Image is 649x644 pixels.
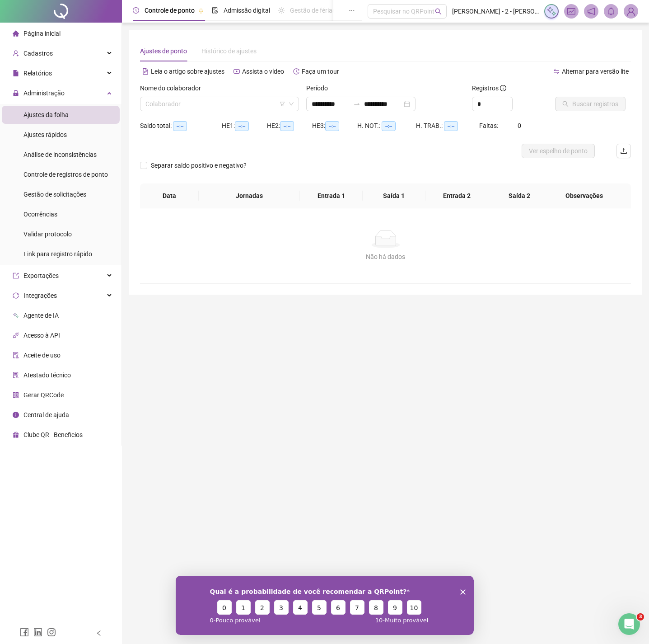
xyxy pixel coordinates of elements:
span: ellipsis [349,7,355,14]
span: --:-- [235,121,249,131]
span: Relatórios [23,70,52,77]
footer: QRPoint © 2025 - 2.93.1 - [122,612,649,644]
span: --:-- [444,121,458,131]
span: filter [280,101,285,107]
th: Saída 1 [363,183,425,208]
span: pushpin [198,8,204,14]
span: notification [587,7,595,15]
span: swap-right [353,100,360,108]
span: --:-- [280,121,294,131]
span: Gestão de férias [290,7,336,14]
span: lock [13,90,19,96]
span: home [13,30,19,37]
span: Assista o vídeo [242,68,284,75]
span: to [353,100,360,108]
div: HE 3: [312,121,357,131]
span: Ajustes da folha [23,111,69,118]
span: fund [567,7,575,15]
span: clock-circle [133,7,139,14]
span: Página inicial [23,30,61,37]
span: Ajustes de ponto [140,47,187,55]
span: info-circle [500,85,506,91]
span: Controle de registros de ponto [23,171,108,178]
span: bell [607,7,615,15]
span: upload [620,147,627,155]
span: Gestão de solicitações [23,191,86,198]
span: Controle de ponto [145,7,195,14]
span: sun [278,7,285,14]
span: --:-- [325,121,339,131]
span: Link para registro rápido [23,250,92,258]
span: Integrações [23,292,57,299]
span: Alternar para versão lite [562,68,629,75]
span: Agente de IA [23,312,59,319]
span: 0 [518,122,521,129]
span: api [13,332,19,338]
label: Nome do colaborador [140,83,207,93]
button: Ver espelho de ponto [522,144,595,158]
th: Saída 2 [488,183,551,208]
th: Data [140,183,199,208]
th: Entrada 2 [425,183,488,208]
span: Acesso à API [23,332,60,339]
span: instagram [47,628,56,637]
button: Buscar registros [555,97,626,111]
span: --:-- [382,121,396,131]
span: file-done [212,7,218,14]
div: Saldo total: [140,121,222,131]
span: Validar protocolo [23,230,72,238]
span: Atestado técnico [23,371,71,379]
span: Aceite de uso [23,352,61,359]
span: search [435,8,442,15]
img: 39070 [624,5,638,18]
span: linkedin [33,628,42,637]
span: Análise de inconsistências [23,151,97,158]
span: [PERSON_NAME] - 2 - [PERSON_NAME] - Sucesso do Cliente QRPoint [452,6,539,16]
span: file [13,70,19,76]
span: user-add [13,50,19,56]
span: facebook [20,628,29,637]
span: Separar saldo positivo e negativo? [147,160,250,170]
div: Não há dados [151,252,620,262]
span: Cadastros [23,50,53,57]
span: history [293,68,299,75]
span: Admissão digital [224,7,270,14]
span: Ocorrências [23,211,57,218]
span: Registros [472,83,506,93]
div: H. TRAB.: [416,121,479,131]
span: Histórico de ajustes [201,47,257,55]
span: gift [13,432,19,438]
span: left [96,630,102,636]
span: info-circle [13,412,19,418]
span: --:-- [173,121,187,131]
th: Jornadas [199,183,300,208]
div: H. NOT.: [357,121,416,131]
span: export [13,273,19,279]
span: Observações [551,191,617,201]
span: sync [13,292,19,299]
span: solution [13,372,19,378]
span: youtube [233,68,240,75]
span: Gerar QRCode [23,391,64,399]
span: Central de ajuda [23,411,69,418]
span: 3 [637,613,644,620]
img: sparkle-icon.fc2bf0ac1784a2077858766a79e2daf3.svg [546,6,556,16]
span: qrcode [13,392,19,398]
iframe: Intercom live chat [618,613,640,635]
span: down [289,101,294,107]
